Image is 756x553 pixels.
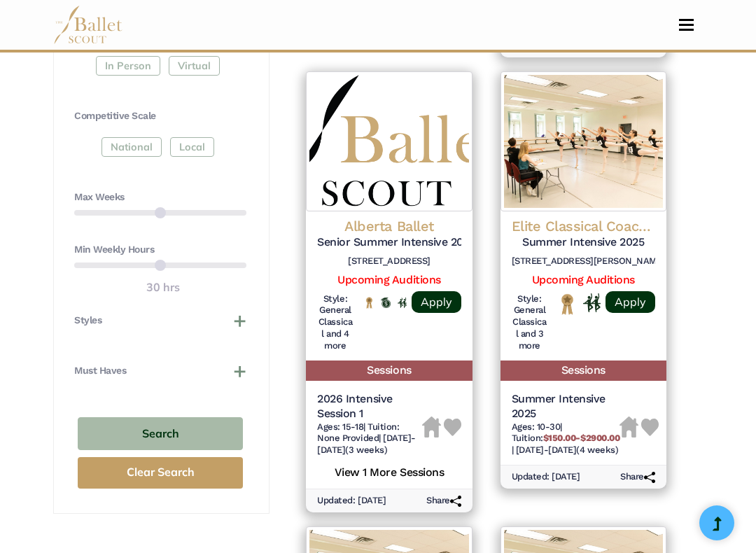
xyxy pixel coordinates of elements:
h5: Senior Summer Intensive 2026 [317,235,461,250]
button: Must Haves [74,364,246,378]
a: Upcoming Auditions [337,273,440,286]
h6: Updated: [DATE] [512,471,580,483]
h6: | | [317,421,421,457]
span: [DATE]-[DATE] (3 weeks) [317,433,415,455]
h6: Updated: [DATE] [317,495,386,507]
h4: Max Weeks [74,190,246,204]
img: National [559,293,576,315]
button: Styles [74,314,246,328]
h5: View 1 More Sessions [317,462,461,480]
h6: Style: General Classical and 3 more [512,293,547,353]
h4: Min Weekly Hours [74,243,246,257]
button: Clear Search [78,457,243,489]
h6: Share [620,471,655,483]
h5: Sessions [500,360,666,381]
span: Tuition: None Provided [317,421,399,444]
a: Apply [412,291,461,313]
span: Ages: 15-18 [317,421,363,432]
img: In Person [398,297,407,307]
h5: Summer Intensive 2025 [512,392,620,421]
h5: Summer Intensive 2025 [512,235,655,250]
img: Housing Unavailable [619,416,638,437]
button: Search [78,417,243,450]
img: National [365,297,374,309]
img: Logo [500,71,666,211]
b: $150.00-$2900.00 [543,433,619,443]
h4: Must Haves [74,364,126,378]
button: Toggle navigation [670,18,703,31]
span: [DATE]-[DATE] (4 weeks) [516,444,618,455]
h6: [STREET_ADDRESS][PERSON_NAME] [512,255,655,267]
h4: Alberta Ballet [317,217,461,235]
h6: [STREET_ADDRESS] [317,255,461,267]
span: Tuition: [512,433,620,443]
h5: 2026 Intensive Session 1 [317,392,421,421]
h6: | | [512,421,620,457]
h5: Sessions [306,360,472,381]
span: Ages: 10-30 [512,421,561,432]
h4: Competitive Scale [74,109,246,123]
a: Upcoming Auditions [532,273,635,286]
output: 30 hrs [146,279,180,297]
img: Heart [641,419,659,436]
h6: Share [426,495,461,507]
h4: Elite Classical Coaching [512,217,655,235]
h4: Styles [74,314,101,328]
a: Apply [605,291,655,313]
img: Offers Scholarship [381,297,391,308]
img: Logo [306,71,472,211]
h6: Style: General Classical and 4 more [317,293,353,353]
img: In Person [583,293,601,311]
img: Housing Unavailable [422,416,441,437]
img: Heart [444,419,461,436]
